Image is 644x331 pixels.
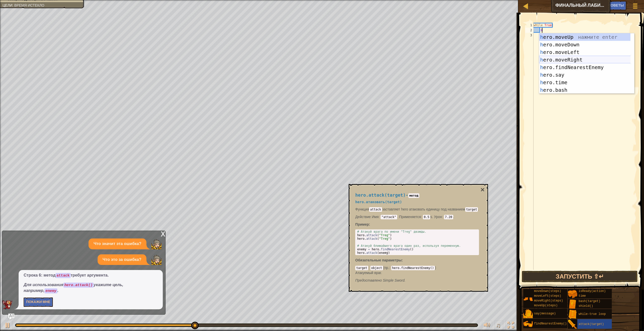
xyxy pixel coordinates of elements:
span: Ask AI [595,3,603,8]
span: attack(target) [579,322,604,326]
span: Предоставлено [355,278,383,282]
button: × [480,186,485,193]
span: time [579,294,586,298]
code: object [370,266,383,270]
code: attack [369,207,382,212]
button: Регулировать громкость [482,321,492,331]
em: Simple Sword. [355,278,406,282]
img: portrait.png [523,294,533,304]
button: Переключить полноэкранный режим [506,321,516,331]
span: : [389,266,391,270]
span: : [442,215,444,219]
img: Player [151,239,162,249]
code: attack [56,273,71,278]
span: Пример [355,222,369,226]
em: Для использования укажите цель, например, . [24,283,123,293]
span: moveDown(steps) [534,289,561,293]
span: Действие [355,215,371,219]
span: . [433,215,454,219]
span: пр. [384,266,389,270]
code: hero.attack() [63,283,94,288]
code: target [355,266,368,270]
p: Строка 6: метод требует аргумента. [24,273,158,278]
code: "attack" [381,215,397,219]
p: Что значит эта ошибка? [94,241,141,247]
span: Имя [371,215,379,219]
img: AI [2,300,12,309]
div: 3 [525,33,534,38]
span: moveLeft(steps) [534,294,561,298]
span: moveRight(steps) [534,299,563,303]
code: метод [408,193,419,198]
div: 2 [525,28,534,33]
span: isReady(action) [579,289,606,293]
span: say(message) [534,312,556,315]
span: . [355,215,398,219]
button: Ctrl + P: Play [3,321,13,331]
button: Покажи мне [24,297,53,307]
span: hero.attack(target) [355,193,406,198]
span: ♫ [496,321,501,329]
button: Ask AI [592,1,606,10]
span: Советы [608,3,624,8]
p: Атакуемый враг. [355,270,479,275]
button: Запустить ⇧↵ [522,271,638,282]
span: Применяется [399,215,421,219]
span: : [368,266,370,270]
button: Показать меню игры [629,1,641,13]
span: shield() [579,304,593,308]
img: Player [151,255,162,265]
div: ( ) [355,265,479,275]
span: moveUp(steps) [534,304,558,307]
code: enemy [45,288,57,293]
span: : [421,215,423,219]
code: hero.findNearestEnemy() [391,266,435,270]
span: Урон [434,215,442,219]
span: Время истекло [14,3,45,7]
span: : [402,258,403,262]
span: : [379,215,381,219]
p: Функция заставляет hero атаковать единицу под названием . [355,207,479,212]
img: portrait.png [523,309,533,319]
button: ♫ [495,321,503,331]
span: s. [398,215,433,219]
img: portrait.png [568,320,577,329]
p: Что это за ошибка? [103,257,141,263]
img: portrait.png [523,319,533,329]
span: while-true loop [579,312,606,316]
strong: : [355,222,370,226]
div: x [161,231,165,236]
img: portrait.png [568,310,577,319]
div: 1 [525,23,534,28]
code: target [465,207,478,212]
span: Цели [3,3,12,7]
span: bash(target) [579,299,600,303]
code: 0.5 [423,215,430,219]
span: Обязательные параметры [355,258,401,262]
img: portrait.png [568,289,577,299]
h4: - [355,193,479,198]
img: portrait.png [568,299,577,309]
span: : [12,3,14,7]
code: 7.20 [444,215,453,219]
span: findNearestEnemy() [534,322,567,325]
span: hero.атаковать(target) [355,200,402,204]
button: Ask AI [8,314,14,320]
